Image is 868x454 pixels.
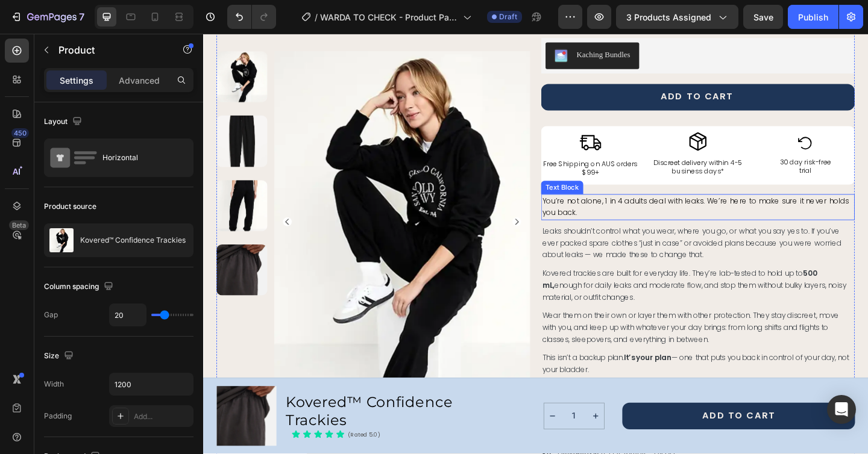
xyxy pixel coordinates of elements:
[89,391,341,431] h2: Kovered™ Confidence Trackies
[110,373,193,395] input: Auto
[227,5,276,29] div: Undo/Redo
[499,11,517,22] span: Draft
[616,5,738,29] button: 3 products assigned
[119,74,160,87] p: Advanced
[44,279,116,295] div: Column spacing
[133,71,203,79] div: Keywords by Traffic
[369,347,703,372] span: This isn’t a backup plan. — one that puts you back in control of your day, not your bladder.
[49,228,74,252] img: product feature img
[753,12,773,22] span: Save
[19,19,29,29] img: logo_orange.svg
[44,379,64,390] div: Width
[9,220,29,230] div: Beta
[458,347,510,358] strong: It’s your plan
[157,432,193,440] p: (Rated 5.0)
[373,10,474,39] button: Kaching Bundles
[44,201,96,212] div: Product source
[456,402,709,431] button: Add to Cart
[389,402,418,430] input: quantity
[743,5,783,29] button: Save
[58,43,161,57] p: Product
[626,11,711,23] span: 3 products assigned
[19,31,29,41] img: website_grey.svg
[418,402,436,430] button: increment
[370,137,473,157] span: Free Shipping on AUS orders $99+
[370,162,411,173] div: Text Block
[110,304,146,326] input: Auto
[11,128,29,138] div: 450
[497,63,576,75] div: ADD TO CART
[827,395,856,424] div: Open Intercom Messenger
[31,31,133,41] div: Domain: [DOMAIN_NAME]
[788,5,838,29] button: Publish
[369,176,703,201] span: You’re not alone, 1 in 4 adults deal with leaks. We’re here to make sure it never holds you back.
[315,11,318,23] span: /
[79,10,84,24] p: 7
[203,34,868,454] iframe: To enrich screen reader interactions, please activate Accessibility in Grammarly extension settings
[87,200,96,210] button: Carousel Back Arrow
[320,11,458,23] span: WARDA TO CHECK - Product Page - Trackies
[409,106,433,131] img: gempages_580925231405728264-dbfa464e-ddb8-4a05-a449-f082e12cad63.svg
[798,11,828,23] div: Publish
[60,74,93,87] p: Settings
[44,411,72,421] div: Padding
[369,255,700,293] span: Kovered trackies are built for everyday life. They’re lab-tested to hold up to enough for daily l...
[46,71,108,79] div: Domain Overview
[134,411,190,422] div: Add...
[336,200,346,210] button: Carousel Next Arrow
[44,348,76,364] div: Size
[371,402,389,430] button: decrement
[44,114,84,130] div: Layout
[5,5,90,29] button: 7
[120,70,130,79] img: tab_keywords_by_traffic_grey.svg
[34,19,59,29] div: v 4.0.25
[542,410,621,422] div: Add to Cart
[627,134,683,145] span: 30 day risk-free
[649,144,662,154] span: trial
[80,236,186,244] p: Kovered™ Confidence Trackies
[102,144,176,172] div: Horizontal
[368,55,709,84] button: ADD TO CART
[33,70,42,79] img: tab_domain_overview_orange.svg
[406,17,465,30] div: Kaching Bundles
[382,17,397,31] img: KachingBundles.png
[369,301,692,339] span: Wear them on their own or layer them with other protection. They stay discreet, move with you, an...
[369,209,694,247] span: Leaks shouldn’t control what you wear, where you go, or what you say yes to. If you’ve ever packe...
[490,135,587,155] span: Discreet delivery within 4-5 business days*
[44,309,58,320] div: Gap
